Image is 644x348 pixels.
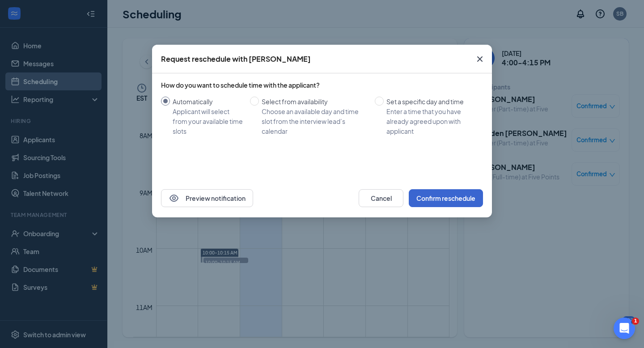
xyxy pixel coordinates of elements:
button: Cancel [359,189,403,207]
div: Request reschedule with [PERSON_NAME] [161,54,311,64]
span: 1 [632,318,639,325]
iframe: Intercom live chat [614,318,635,339]
div: Choose an available day and time slot from the interview lead’s calendar [262,106,368,136]
button: EyePreview notification [161,189,253,207]
div: Enter a time that you have already agreed upon with applicant [386,106,476,136]
svg: Eye [169,193,179,204]
svg: Cross [475,54,485,64]
div: How do you want to schedule time with the applicant? [161,81,483,89]
div: Automatically [173,97,243,106]
div: Select from availability [262,97,368,106]
div: Set a specific day and time [386,97,476,106]
button: Close [468,45,492,73]
div: Applicant will select from your available time slots [173,106,243,136]
button: Confirm reschedule [409,189,483,207]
